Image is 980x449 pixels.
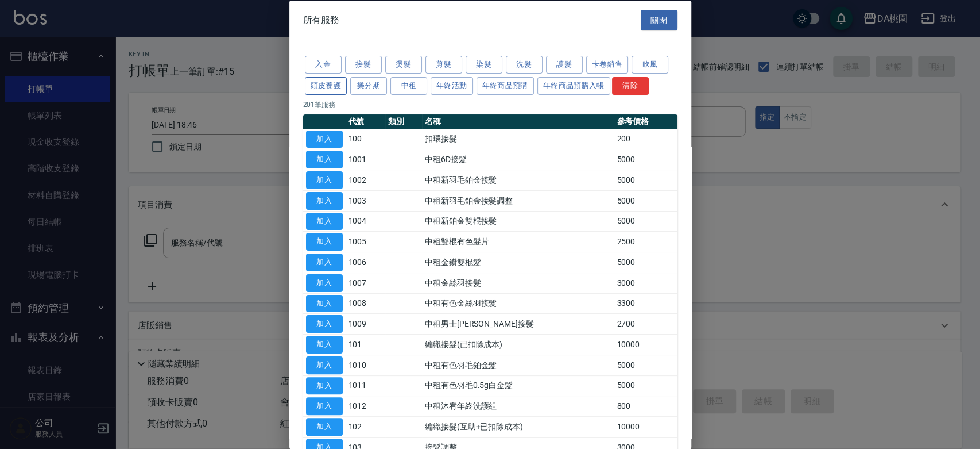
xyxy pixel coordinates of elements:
td: 中租有色金絲羽接髮 [422,293,614,314]
button: 剪髮 [425,56,462,74]
td: 2500 [614,231,677,252]
button: 加入 [306,294,343,312]
button: 年終商品預購 [477,76,534,94]
td: 扣環接髮 [422,129,614,149]
td: 中租新羽毛鉑金接髮調整 [422,190,614,211]
td: 中租6D接髮 [422,149,614,170]
td: 5000 [614,355,677,375]
td: 1005 [346,231,386,252]
td: 10000 [614,334,677,355]
td: 1002 [346,170,386,190]
td: 5000 [614,190,677,211]
button: 加入 [306,130,343,148]
td: 5000 [614,149,677,170]
button: 關閉 [641,9,677,30]
th: 名稱 [422,114,614,129]
td: 中租沐宥年終洗護組 [422,396,614,416]
td: 1006 [346,252,386,273]
td: 5000 [614,375,677,396]
td: 1011 [346,375,386,396]
button: 加入 [306,315,343,333]
p: 201 筆服務 [303,99,677,109]
button: 加入 [306,254,343,271]
button: 卡卷銷售 [586,56,629,74]
td: 中租金鑽雙棍髮 [422,252,614,273]
button: 洗髮 [506,56,543,74]
td: 5000 [614,252,677,273]
button: 頭皮養護 [305,76,347,94]
span: 所有服務 [303,14,340,25]
td: 中租新羽毛鉑金接髮 [422,170,614,190]
button: 加入 [306,274,343,291]
button: 加入 [306,191,343,209]
button: 加入 [306,418,343,436]
td: 1007 [346,273,386,293]
td: 編織接髮(互助+已扣除成本) [422,416,614,437]
td: 1004 [346,211,386,232]
button: 護髮 [546,56,583,74]
button: 清除 [612,76,649,94]
button: 入金 [305,56,342,74]
button: 燙髮 [385,56,422,74]
th: 類別 [385,114,421,129]
td: 編織接髮(已扣除成本) [422,334,614,355]
td: 2700 [614,313,677,334]
button: 加入 [306,377,343,394]
button: 中租 [390,76,427,94]
td: 中租金絲羽接髮 [422,273,614,293]
td: 102 [346,416,386,437]
td: 10000 [614,416,677,437]
td: 中租有色羽毛鉑金髮 [422,355,614,375]
button: 樂分期 [350,76,387,94]
td: 1010 [346,355,386,375]
button: 吹風 [632,56,668,74]
td: 200 [614,129,677,149]
td: 1008 [346,293,386,314]
th: 代號 [346,114,386,129]
th: 參考價格 [614,114,677,129]
td: 中租新鉑金雙棍接髮 [422,211,614,232]
button: 加入 [306,171,343,189]
td: 101 [346,334,386,355]
td: 5000 [614,170,677,190]
button: 加入 [306,151,343,168]
button: 加入 [306,356,343,374]
td: 1009 [346,313,386,334]
button: 加入 [306,336,343,354]
td: 3300 [614,293,677,314]
td: 中租雙棍有色髮片 [422,231,614,252]
button: 染髮 [466,56,502,74]
td: 3000 [614,273,677,293]
button: 年終商品預購入帳 [537,76,610,94]
td: 1001 [346,149,386,170]
button: 年終活動 [431,76,473,94]
td: 1003 [346,190,386,211]
td: 100 [346,129,386,149]
td: 1012 [346,396,386,416]
button: 加入 [306,212,343,230]
button: 接髮 [345,56,382,74]
td: 中租男士[PERSON_NAME]接髮 [422,313,614,334]
td: 800 [614,396,677,416]
button: 加入 [306,233,343,251]
button: 加入 [306,397,343,415]
td: 5000 [614,211,677,232]
td: 中租有色羽毛0.5g白金髮 [422,375,614,396]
